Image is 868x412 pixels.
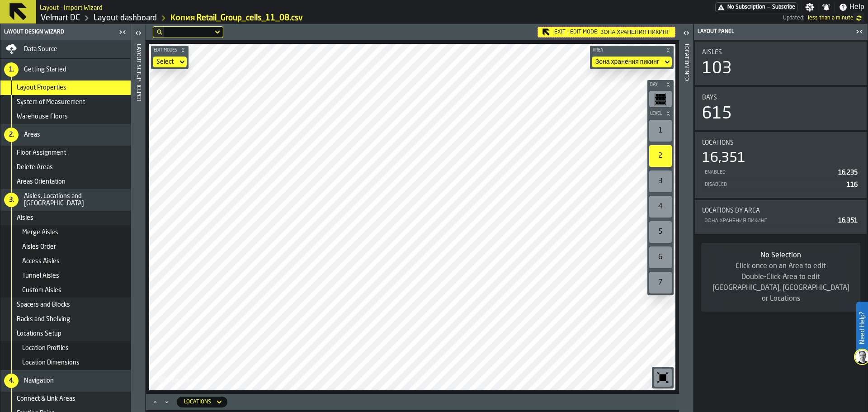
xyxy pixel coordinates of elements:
[131,24,145,412] header: Layout Setup Helper
[17,214,33,222] span: Aisles
[679,24,693,412] header: Location Info
[151,46,189,55] button: button-
[727,4,765,10] span: No Subscription
[40,3,103,12] h2: Sub Title
[17,149,66,156] span: Floor Assignment
[170,13,303,23] a: link-to-/wh/i/f27944ef-e44e-4cb8-aca8-30c52093261f/import/layout/18e07f7d-37ef-4cd5-bb5d-10548d31...
[94,13,157,23] a: link-to-/wh/i/f27944ef-e44e-4cb8-aca8-30c52093261f/designer
[22,272,59,279] span: Tunnel Aisles
[0,40,131,59] li: menu Data Source
[22,345,69,352] span: Location Profiles
[161,398,172,407] button: Minimize
[177,397,227,407] div: DropdownMenuValue-locations
[0,175,131,189] li: menu Areas Orientation
[647,219,674,245] div: button-toolbar-undefined
[116,27,129,38] label: button-toggle-Close me
[0,146,131,160] li: menu Floor Assignment
[24,377,54,384] span: Navigation
[152,48,179,53] span: Edit Modes
[835,2,868,13] label: button-toggle-Help
[702,207,859,214] div: Title
[715,2,797,12] div: Menu Subscription
[702,166,859,179] div: StatList-item-Enabled
[17,113,68,120] span: Warehouse Floors
[694,40,868,236] section: card-LayoutDashboardCard
[702,94,859,101] div: Title
[150,398,160,407] button: Maximize
[853,26,866,37] label: button-toggle-Close me
[702,49,859,56] div: Title
[2,29,116,35] div: Layout Design Wizard
[708,250,853,261] div: No Selection
[647,80,674,89] button: button-
[767,4,770,10] span: —
[0,59,131,81] li: menu Getting Started
[649,221,672,243] div: 5
[4,193,19,207] div: 3.
[838,170,858,176] span: 16,235
[0,355,131,370] li: menu Location Dimensions
[702,94,717,101] span: Bays
[849,2,864,13] span: Help
[695,87,867,130] div: stat-Bays
[600,29,670,36] span: Зона хранения пикинг
[649,145,672,167] div: 2
[590,46,674,55] button: button-
[702,60,732,78] div: 103
[649,272,672,294] div: 7
[695,42,867,85] div: stat-Aisles
[17,395,75,403] span: Connect & Link Areas
[649,170,672,192] div: 3
[0,283,131,298] li: menu Custom Aisles
[153,57,187,67] div: DropdownMenuValue-none
[715,2,797,12] a: link-to-/wh/i/f27944ef-e44e-4cb8-aca8-30c52093261f/pricing/
[0,189,131,211] li: menu Aisles, Locations and Bays
[0,160,131,175] li: menu Delete Areas
[0,298,131,312] li: menu Spacers and Blocks
[4,62,19,77] div: 1.
[0,341,131,355] li: menu Location Profiles
[17,84,66,91] span: Layout Properties
[0,312,131,327] li: menu Racks and Shelving
[702,49,722,56] span: Aisles
[17,301,70,308] span: Spacers and Blocks
[22,229,58,236] span: Merge Aisles
[702,179,859,191] div: StatList-item-Disabled
[704,170,835,175] div: Enabled
[24,193,127,207] span: Aisles, Locations and [GEOGRAPHIC_DATA]
[151,370,202,388] a: logo-header
[854,13,864,24] label: button-toggle-undefined
[704,182,843,188] div: Disabled
[652,367,674,388] div: button-toolbar-undefined
[591,48,664,53] span: Area
[22,359,80,366] span: Location Dimensions
[695,132,867,198] div: stat-Locations
[857,303,867,353] label: Need Help?
[538,27,675,38] div: Exit - Edit Mode:
[40,13,411,24] nav: Breadcrumb
[0,240,131,254] li: menu Aisles Order
[24,66,66,73] span: Getting Started
[24,46,57,53] span: Data Source
[647,169,674,194] div: button-toolbar-undefined
[695,200,867,234] div: stat-Locations by Area
[647,270,674,295] div: button-toolbar-undefined
[17,164,53,171] span: Delete Areas
[17,330,61,337] span: Locations Setup
[132,26,145,42] label: button-toggle-Open
[783,15,804,21] span: Updated:
[0,95,131,109] li: menu System of Measurement
[647,109,674,118] button: button-
[0,24,131,40] header: Layout Design Wizard
[808,15,854,21] span: 8/12/2025, 9:31:21 AM
[22,243,56,251] span: Aisles Order
[656,370,670,385] svg: Reset zoom and position
[648,111,664,116] span: Level
[802,3,818,12] label: button-toggle-Settings
[24,131,40,138] span: Areas
[696,28,853,35] div: Layout panel
[4,128,19,142] div: 2.
[702,139,859,147] div: Title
